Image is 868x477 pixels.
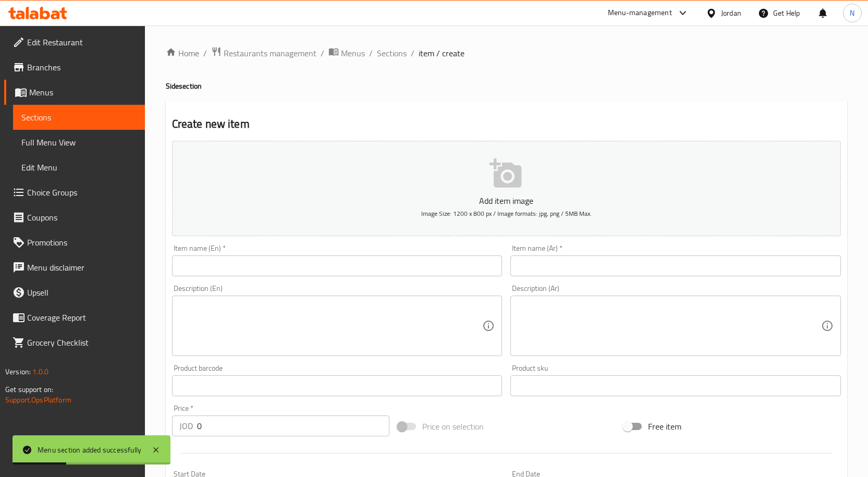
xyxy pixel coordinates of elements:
[4,30,145,55] a: Edit Restaurant
[172,375,503,396] input: Please enter product barcode
[13,105,145,130] a: Sections
[166,81,847,91] h4: Side section
[21,136,137,149] span: Full Menu View
[5,383,53,396] span: Get support on:
[4,230,145,255] a: Promotions
[32,365,48,378] span: 1.0.0
[27,186,137,199] span: Choice Groups
[422,420,484,433] span: Price on selection
[419,47,464,59] span: item / create
[5,393,71,407] a: Support.OpsPlatform
[27,36,137,48] span: Edit Restaurant
[21,161,137,174] span: Edit Menu
[166,47,199,59] a: Home
[203,47,207,59] li: /
[27,211,137,224] span: Coupons
[421,207,592,219] span: Image Size: 1200 x 800 px / Image formats: jpg, png / 5MB Max.
[172,255,503,276] input: Enter name En
[377,47,407,59] a: Sections
[4,55,145,80] a: Branches
[13,155,145,180] a: Edit Menu
[27,286,137,299] span: Upsell
[27,311,137,324] span: Coverage Report
[13,130,145,155] a: Full Menu View
[21,111,137,124] span: Sections
[29,86,137,99] span: Menus
[27,261,137,274] span: Menu disclaimer
[850,7,854,19] span: N
[27,61,137,74] span: Branches
[721,7,741,19] div: Jordan
[341,47,365,59] span: Menus
[166,46,847,60] nav: breadcrumb
[4,180,145,205] a: Choice Groups
[369,47,373,59] li: /
[510,255,841,276] input: Enter name Ar
[321,47,324,59] li: /
[608,7,672,19] div: Menu-management
[188,194,825,207] p: Add item image
[211,46,316,60] a: Restaurants management
[38,444,141,456] div: Menu section added successfully
[4,330,145,355] a: Grocery Checklist
[179,420,193,432] p: JOD
[172,116,841,132] h2: Create new item
[224,47,316,59] span: Restaurants management
[328,46,365,60] a: Menus
[4,205,145,230] a: Coupons
[5,365,31,378] span: Version:
[510,375,841,396] input: Please enter product sku
[411,47,414,59] li: /
[4,80,145,105] a: Menus
[4,305,145,330] a: Coverage Report
[27,336,137,349] span: Grocery Checklist
[197,415,389,436] input: Please enter price
[648,420,681,433] span: Free item
[27,236,137,249] span: Promotions
[172,141,841,236] button: Add item imageImage Size: 1200 x 800 px / Image formats: jpg, png / 5MB Max.
[4,255,145,280] a: Menu disclaimer
[4,280,145,305] a: Upsell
